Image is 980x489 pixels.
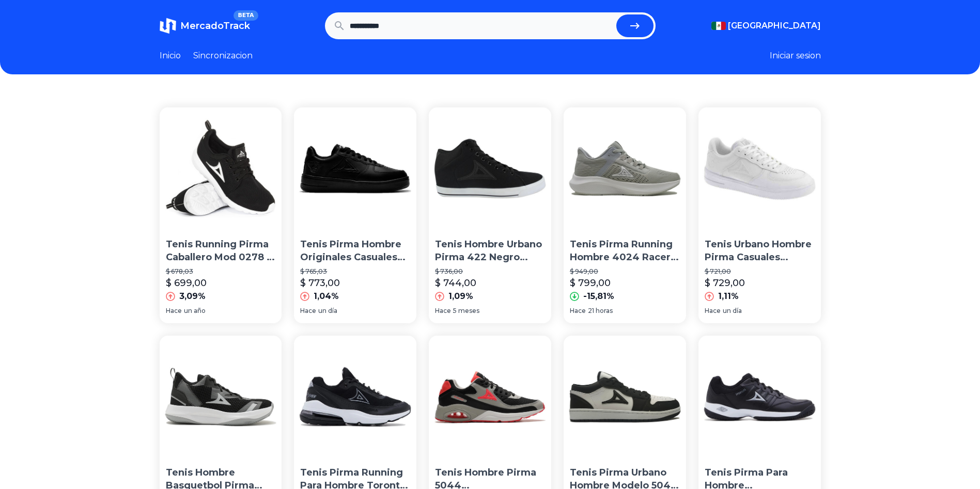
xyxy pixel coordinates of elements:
[711,20,821,32] button: [GEOGRAPHIC_DATA]
[193,50,253,62] a: Sincronizacion
[705,238,815,264] p: Tenis Urbano Hombre Pirma Casuales Caballero
[300,276,340,290] p: $ 773,00
[184,307,206,315] span: un año
[453,307,479,315] span: 5 meses
[160,336,282,458] img: Tenis Hombre Basquetbol Pirma 2012 Negro Oxford
[564,107,686,230] img: Tenis Pirma Running Hombre 4024 Racer Gris
[435,238,545,264] p: Tenis Hombre Urbano Pirma 422 Negro Caballero
[570,307,586,315] span: Hace
[294,107,416,323] a: Tenis Pirma Hombre Originales Casuales Piel UrbanosTenis Pirma Hombre Originales Casuales Piel Ur...
[166,307,182,315] span: Hace
[234,10,258,21] span: BETA
[705,307,721,315] span: Hace
[698,107,821,230] img: Tenis Urbano Hombre Pirma Casuales Caballero
[160,107,282,230] img: Tenis Running Pirma Caballero Mod 0278 - Golero Sport
[429,336,551,458] img: Tenis Hombre Pirma 5044 Duncan Urbano
[160,18,176,34] img: MercadoTrack
[160,107,282,323] a: Tenis Running Pirma Caballero Mod 0278 - Golero SportTenis Running Pirma Caballero Mod 0278 - Gol...
[160,18,250,34] a: MercadoTrackBETA
[570,267,680,276] p: $ 949,00
[728,20,821,32] span: [GEOGRAPHIC_DATA]
[318,307,337,315] span: un día
[564,336,686,458] img: Tenis Pirma Urbano Hombre Modelo 5049 Blanco Ngo
[448,290,473,303] p: 1,09%
[570,276,611,290] p: $ 799,00
[564,107,686,323] a: Tenis Pirma Running Hombre 4024 Racer GrisTenis Pirma Running Hombre 4024 Racer Gris$ 949,00$ 799...
[300,307,316,315] span: Hace
[770,50,821,62] button: Iniciar sesion
[435,276,476,290] p: $ 744,00
[294,336,416,458] img: Tenis Pirma Running Para Hombre Toronto 5062
[435,307,451,315] span: Hace
[705,267,815,276] p: $ 721,00
[294,107,416,230] img: Tenis Pirma Hombre Originales Casuales Piel Urbanos
[429,107,551,230] img: Tenis Hombre Urbano Pirma 422 Negro Caballero
[583,290,614,303] p: -15,81%
[179,290,206,303] p: 3,09%
[588,307,613,315] span: 21 horas
[166,267,276,276] p: $ 678,03
[698,336,821,458] img: Tenis Pirma Para Hombre Novak 7008 Para Tenis
[718,290,739,303] p: 1,11%
[723,307,742,315] span: un día
[300,238,410,264] p: Tenis Pirma Hombre Originales Casuales Piel Urbanos
[166,238,276,264] p: Tenis Running Pirma Caballero Mod 0278 - Golero Sport
[429,107,551,323] a: Tenis Hombre Urbano Pirma 422 Negro CaballeroTenis Hombre Urbano Pirma 422 Negro Caballero$ 736,0...
[698,107,821,323] a: Tenis Urbano Hombre Pirma Casuales CaballeroTenis Urbano Hombre Pirma Casuales Caballero$ 721,00$...
[314,290,339,303] p: 1,04%
[570,238,680,264] p: Tenis Pirma Running Hombre 4024 Racer Gris
[705,276,745,290] p: $ 729,00
[435,267,545,276] p: $ 736,00
[180,20,250,31] span: MercadoTrack
[160,50,181,62] a: Inicio
[711,22,726,30] img: Mexico
[300,267,410,276] p: $ 765,03
[166,276,207,290] p: $ 699,00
